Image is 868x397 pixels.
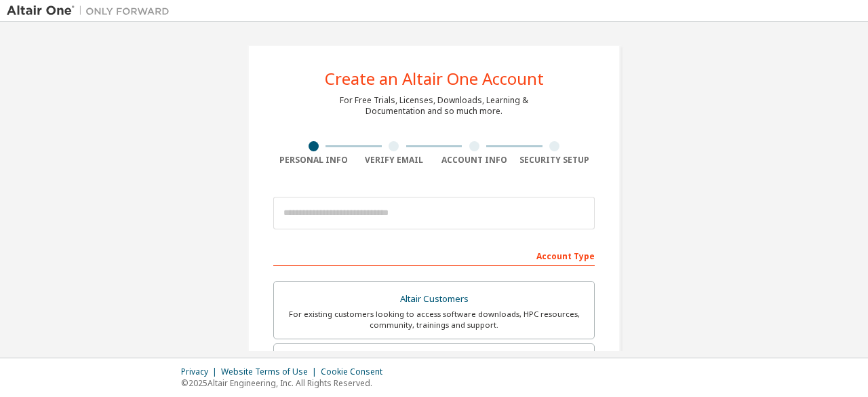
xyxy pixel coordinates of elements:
div: Personal Info [273,155,354,166]
div: Create an Altair One Account [325,71,544,87]
div: Cookie Consent [321,366,391,377]
div: Altair Customers [282,290,586,309]
div: For existing customers looking to access software downloads, HPC resources, community, trainings ... [282,309,586,330]
div: Privacy [181,366,221,377]
div: For Free Trials, Licenses, Downloads, Learning & Documentation and so much more. [340,95,528,117]
div: Account Info [434,155,515,166]
div: Account Type [273,244,595,266]
img: Altair One [7,4,176,18]
p: © 2025 Altair Engineering, Inc. All Rights Reserved. [181,377,391,389]
div: Security Setup [515,155,595,166]
div: Verify Email [354,155,435,166]
div: Website Terms of Use [221,366,321,377]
